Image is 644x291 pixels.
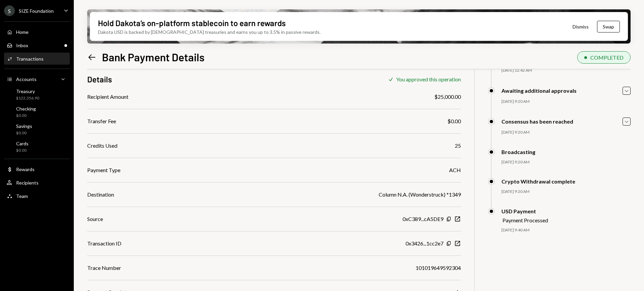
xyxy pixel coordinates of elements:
div: Checking [16,106,36,112]
h1: Bank Payment Details [102,50,205,64]
a: Savings$0.00 [4,121,70,137]
div: 0x3426...1cc2e7 [406,239,443,247]
div: [DATE] 12:42 AM [501,68,631,73]
div: SIZE Foundation [19,8,54,14]
div: Broadcasting [501,149,535,155]
div: Awaiting additional approvals [501,87,577,94]
a: Inbox [4,39,70,51]
div: Cards [16,141,29,146]
div: Home [16,29,29,35]
div: Consensus has been reached [501,118,573,125]
div: Source [87,215,103,223]
h3: Details [87,74,112,85]
div: You approved this operation [396,76,461,82]
div: Credits Used [87,142,117,150]
div: Transactions [16,56,44,62]
div: Destination [87,191,114,199]
a: Accounts [4,73,70,85]
div: Savings [16,123,32,129]
div: 25 [455,142,461,150]
div: Crypto Withdrawal complete [501,178,575,185]
a: Treasury$122,356.90 [4,86,70,102]
div: 0xC389...cA5DE9 [402,215,443,223]
div: Recipient Amount [87,93,128,101]
div: $0.00 [447,117,461,125]
div: Inbox [16,43,28,48]
div: Treasury [16,88,39,94]
button: Swap [597,21,620,32]
div: Transaction ID [87,239,121,247]
a: Team [4,190,70,202]
div: $0.00 [16,130,32,136]
div: Accounts [16,76,37,82]
div: S [4,5,15,16]
div: Payment Processed [502,217,548,223]
div: $0.00 [16,148,29,153]
div: Recipients [16,180,39,186]
div: ACH [449,166,461,174]
a: Transactions [4,53,70,65]
div: COMPLETED [590,54,624,61]
div: Hold Dakota’s on-platform stablecoin to earn rewards [98,17,286,28]
a: Recipients [4,176,70,189]
button: Dismiss [564,19,597,34]
div: Payment Type [87,166,120,174]
div: [DATE] 9:20 AM [501,189,631,195]
div: USD Payment [501,208,548,214]
div: [DATE] 9:40 AM [501,227,631,233]
div: Trace Number [87,264,121,272]
div: Transfer Fee [87,117,116,125]
div: $25,000.00 [434,93,461,101]
div: [DATE] 9:20 AM [501,130,631,135]
div: 101019649592304 [416,264,461,272]
div: [DATE] 9:20 AM [501,99,631,104]
div: Rewards [16,166,35,172]
a: Cards$0.00 [4,139,70,155]
a: Home [4,26,70,38]
div: $122,356.90 [16,95,39,101]
div: [DATE] 9:20 AM [501,159,631,165]
a: Rewards [4,163,70,175]
div: Column N.A. (Wonderstruck) *1349 [379,191,461,199]
div: Team [16,193,28,199]
a: Checking$0.00 [4,104,70,120]
div: Dakota USD is backed by [DEMOGRAPHIC_DATA] treasuries and earns you up to 3.5% in passive rewards. [98,28,321,35]
div: $0.00 [16,113,36,119]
